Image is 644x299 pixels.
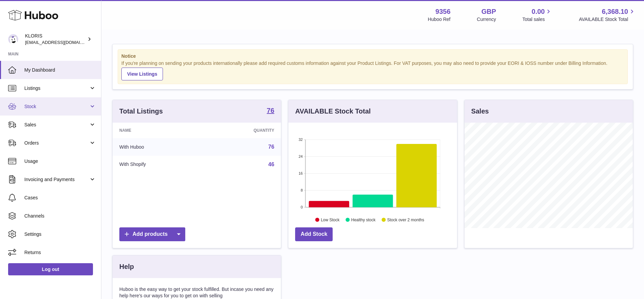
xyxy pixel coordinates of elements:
span: Returns [24,249,96,256]
p: Huboo is the easy way to get your stock fulfilled. But incase you need any help here's our ways f... [119,286,274,299]
span: [EMAIL_ADDRESS][DOMAIN_NAME] [25,40,99,45]
th: Name [113,123,204,138]
a: Add products [119,227,185,241]
div: KLORIS [25,33,86,46]
strong: 76 [267,107,274,114]
span: 6,368.10 [602,7,628,16]
span: Stock [24,103,89,110]
span: Orders [24,140,89,146]
a: 76 [267,107,274,115]
td: With Shopify [113,156,204,173]
h3: Total Listings [119,107,163,116]
span: 0.00 [532,7,545,16]
text: 32 [299,138,303,142]
strong: 9356 [435,7,451,16]
span: Listings [24,85,89,92]
text: Low Stock [321,217,340,222]
text: Stock over 2 months [387,217,424,222]
strong: GBP [481,7,496,16]
h3: AVAILABLE Stock Total [295,107,371,116]
text: 0 [301,205,303,209]
a: 46 [268,161,275,167]
strong: Notice [121,53,624,59]
a: View Listings [121,68,163,80]
span: Channels [24,213,96,219]
text: 16 [299,171,303,175]
h3: Sales [471,107,489,116]
a: 6,368.10 AVAILABLE Stock Total [579,7,636,23]
text: 24 [299,154,303,158]
text: Healthy stock [351,217,376,222]
th: Quantity [204,123,281,138]
text: 8 [301,188,303,192]
span: Settings [24,231,96,238]
span: Total sales [522,16,552,23]
div: Currency [477,16,496,23]
span: Invoicing and Payments [24,176,89,183]
div: If you're planning on sending your products internationally please add required customs informati... [121,60,624,80]
span: My Dashboard [24,67,96,73]
div: Huboo Ref [428,16,451,23]
a: 0.00 Total sales [522,7,552,23]
h3: Help [119,262,134,271]
span: AVAILABLE Stock Total [579,16,636,23]
a: 76 [268,144,275,150]
a: Add Stock [295,227,333,241]
span: Usage [24,158,96,165]
span: Cases [24,195,96,201]
a: Log out [8,263,93,275]
td: With Huboo [113,138,204,156]
img: huboo@kloriscbd.com [8,34,18,44]
span: Sales [24,122,89,128]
